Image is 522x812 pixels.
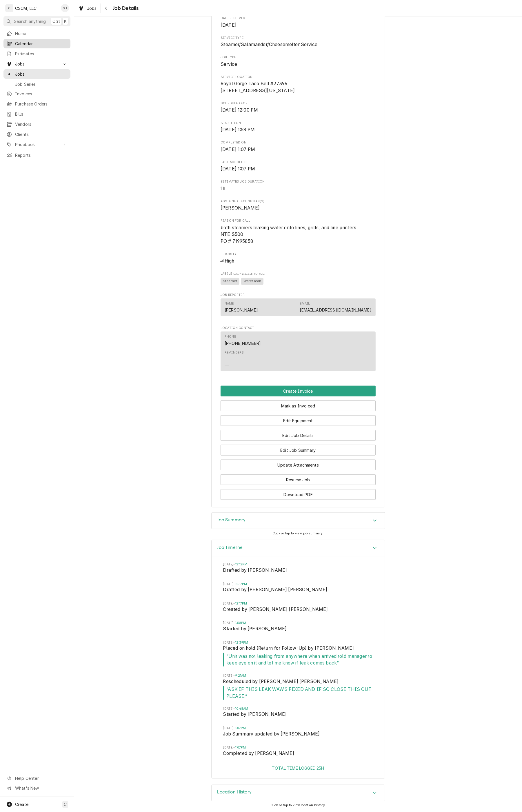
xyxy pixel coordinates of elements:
[221,277,376,286] span: [object Object]
[221,75,376,79] span: Service Location
[3,89,70,99] a: Invoices
[3,773,70,783] a: Go to Help Center
[223,707,373,726] li: Event
[3,69,70,79] a: Jobs
[221,107,376,114] span: Scheduled For
[221,80,376,94] span: Service Location
[15,121,68,127] span: Vendors
[14,18,46,24] span: Search anything
[64,18,67,24] span: K
[223,562,373,567] span: Timestamp
[223,731,373,739] span: Event String
[3,16,70,26] button: Search anythingCtrlK
[15,30,68,37] span: Home
[223,606,373,614] span: Event String
[221,61,237,67] span: Service
[211,512,385,529] div: Job Summary
[221,219,376,245] div: Reason For Call
[221,121,376,133] div: Started On
[221,386,376,500] div: Button Group
[223,621,373,640] li: Event
[225,350,244,368] div: Reminders
[223,621,373,625] span: Timestamp
[223,678,373,686] span: Event String
[223,562,373,582] li: Event
[300,307,372,312] a: [EMAIL_ADDRESS][DOMAIN_NAME]
[223,750,373,758] span: Event String
[64,802,67,808] span: C
[221,415,376,426] button: Edit Equipment
[15,775,67,781] span: Help Center
[221,42,317,47] span: Steamer/Salamander/Cheesemelter Service
[221,55,376,60] span: Job Type
[15,61,59,67] span: Jobs
[211,785,385,802] div: Location History
[221,470,376,485] div: Button Group Row
[15,41,68,47] span: Calendar
[221,386,376,396] button: Create Invoice
[221,272,376,276] span: Labels
[221,460,376,470] button: Update Attachments
[235,641,248,644] em: 12:39PM
[223,640,373,674] li: Event
[3,119,70,129] a: Vendors
[15,71,68,77] span: Jobs
[235,621,246,625] em: 1:58PM
[3,150,70,160] a: Reports
[5,4,13,12] div: C
[221,41,376,48] span: Service Type
[221,147,255,152] span: [DATE] 1:07 PM
[225,341,261,346] a: [PHONE_NUMBER]
[3,140,70,149] a: Go to Pricebook
[217,790,252,795] h3: Location History
[223,601,373,606] span: Timestamp
[15,131,68,137] span: Clients
[221,252,376,264] div: Priority
[61,4,69,12] div: Serra Heyen's Avatar
[232,272,265,275] span: (Only Visible to You)
[221,55,376,68] div: Job Type
[225,356,229,362] div: —
[15,5,37,11] div: CSCM, LLC
[221,16,376,28] div: Date Received
[223,567,373,575] span: Event String
[76,3,99,13] a: Jobs
[3,59,70,69] a: Go to Jobs
[221,179,376,184] span: Estimated Job Duration
[221,185,376,192] span: Estimated Job Duration
[221,146,376,153] span: Completed On
[221,489,376,500] button: Download PDF
[221,456,376,470] div: Button Group Row
[221,396,376,411] div: Button Group Row
[221,272,376,286] div: [object Object]
[212,540,385,557] div: Accordion Header
[235,727,246,730] em: 1:07PM
[52,18,60,24] span: Ctrl
[221,278,239,285] span: Steamer
[87,5,97,11] span: Jobs
[221,224,376,245] span: Reason For Call
[223,686,373,700] span: Event Message
[15,81,68,87] span: Job Series
[102,3,111,13] button: Navigate back
[235,674,246,678] em: 9:21AM
[221,36,376,48] div: Service Type
[3,79,70,89] a: Job Series
[221,332,376,374] div: Location Contact List
[212,765,385,778] div: Accordion Footer
[221,252,376,256] span: Priority
[221,298,376,316] div: Contact
[223,673,373,678] span: Timestamp
[225,334,236,339] div: Phone
[223,726,373,731] span: Timestamp
[3,39,70,48] a: Calendar
[235,746,246,750] em: 1:07PM
[221,199,376,204] span: Assigned Technician(s)
[221,326,376,374] div: Location Contact
[223,601,373,621] li: Event
[221,107,258,113] span: [DATE] 12:00 PM
[223,673,373,707] li: Event
[270,804,326,807] span: Click or tap to view location history.
[300,301,310,306] div: Email
[221,430,376,441] button: Edit Job Details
